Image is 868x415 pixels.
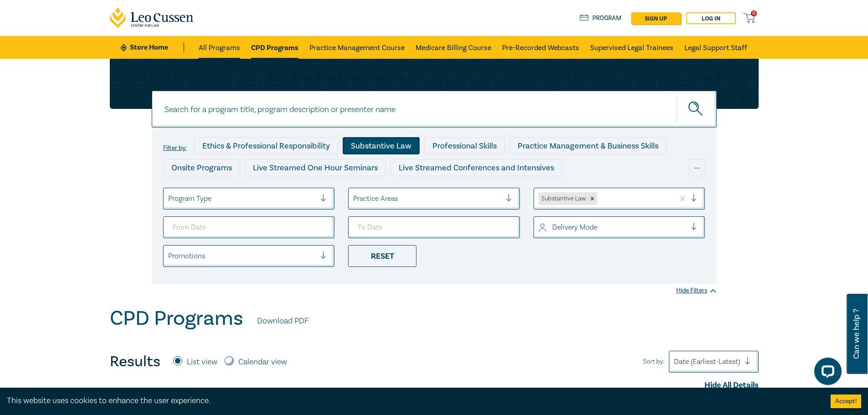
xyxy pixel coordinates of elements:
[110,353,160,371] h4: Results
[526,181,610,198] div: National Programs
[168,194,170,204] input: select
[194,137,338,154] div: Ethics & Professional Responsibility
[599,194,601,204] input: select
[163,216,335,238] input: From Date
[251,36,298,59] a: CPD Programs
[257,315,308,327] a: Download PDF
[684,36,747,59] a: Legal Support Staff
[807,354,845,392] iframe: LiveChat chat widget
[751,10,757,16] span: 0
[343,137,420,154] div: Substantive Law
[187,356,217,368] label: List view
[309,36,405,59] a: Practice Management Course
[152,91,717,128] input: Search for a program title, program description or presenter name
[348,245,416,267] div: Reset
[674,357,676,367] input: Sort by
[110,307,243,330] h1: CPD Programs
[686,12,736,24] a: Log in
[421,181,521,198] div: 10 CPD Point Packages
[312,181,417,198] div: Pre-Recorded Webcasts
[121,42,184,52] a: Store Home
[348,216,520,238] input: To Date
[163,181,308,198] div: Live Streamed Practical Workshops
[590,36,673,59] a: Supervised Legal Trainees
[676,286,717,295] div: Hide Filters
[502,36,579,59] a: Pre-Recorded Webcasts
[245,159,386,176] div: Live Streamed One Hour Seminars
[631,12,681,24] a: sign up
[163,144,187,152] label: Filter by:
[424,137,505,154] div: Professional Skills
[643,357,664,367] span: Sort by:
[689,159,705,176] div: ...
[539,192,587,205] div: Substantive Law
[852,299,861,369] span: Can we help ?
[509,137,667,154] div: Practice Management & Business Skills
[7,395,817,407] div: This website uses cookies to enhance the user experience.
[168,251,170,261] input: select
[587,192,597,205] div: Remove Substantive Law
[580,13,622,23] a: Program
[199,36,240,59] a: All Programs
[831,395,861,408] button: Accept cookies
[238,356,287,368] label: Calendar view
[110,379,759,391] div: Hide All Details
[163,159,240,176] div: Onsite Programs
[390,159,562,176] div: Live Streamed Conferences and Intensives
[353,194,355,204] input: select
[416,36,491,59] a: Medicare Billing Course
[539,222,540,232] input: select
